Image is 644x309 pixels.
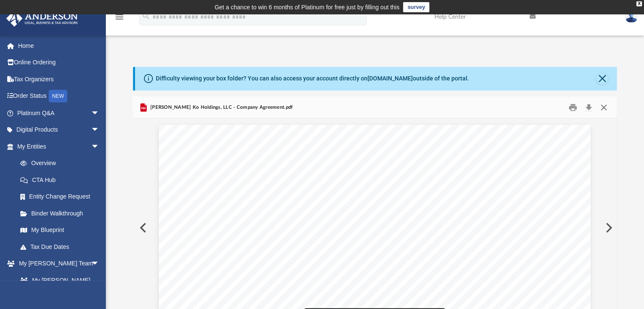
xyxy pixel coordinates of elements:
button: Close [596,101,611,114]
a: Overview [12,155,112,172]
span: [PERSON_NAME] Ko Holdings, LLC - Company Agreement.pdf [149,104,293,111]
a: Order StatusNEW [6,88,112,105]
div: NEW [49,90,67,102]
a: [DOMAIN_NAME] [368,75,413,82]
button: Close [596,73,608,85]
a: Platinum Q&Aarrow_drop_down [6,105,112,121]
img: User Pic [625,11,638,23]
a: Home [6,37,112,54]
button: Previous File [133,216,152,240]
i: search [141,11,151,21]
span: arrow_drop_down [91,121,108,139]
a: Digital Productsarrow_drop_down [6,121,112,138]
a: My Entitiesarrow_drop_down [6,138,112,155]
div: Difficulty viewing your box folder? You can also access your account directly on outside of the p... [156,74,469,83]
a: menu [114,16,124,22]
span: arrow_drop_down [91,255,108,273]
i: menu [114,12,124,22]
a: My [PERSON_NAME] Teamarrow_drop_down [6,255,108,272]
img: Anderson Advisors Platinum Portal [4,10,80,27]
button: Next File [599,216,617,240]
a: Entity Change Request [12,188,112,205]
a: Tax Organizers [6,71,112,88]
div: close [636,1,642,6]
a: Binder Walkthrough [12,205,112,222]
button: Download [581,101,597,114]
div: Get a chance to win 6 months of Platinum for free just by filling out this [215,2,400,12]
span: arrow_drop_down [91,138,108,155]
button: Print [564,101,581,114]
a: CTA Hub [12,171,112,188]
a: survey [403,2,429,12]
a: My [PERSON_NAME] Team [12,272,104,299]
a: My Blueprint [12,222,108,239]
a: Online Ordering [6,54,112,71]
a: Tax Due Dates [12,238,112,255]
span: arrow_drop_down [91,105,108,122]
